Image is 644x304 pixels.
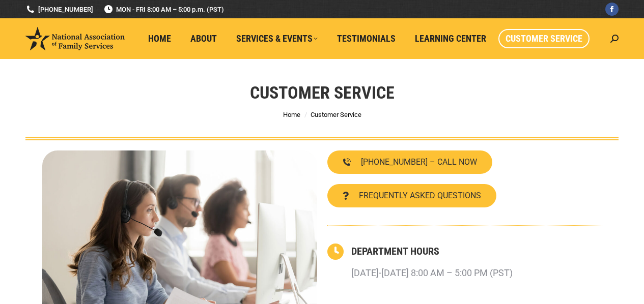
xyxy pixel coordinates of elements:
[351,245,439,257] a: DEPARTMENT HOURS
[183,29,224,48] a: About
[506,33,582,44] span: Customer Service
[498,29,590,48] a: Customer Service
[311,111,361,118] span: Customer Service
[359,192,481,200] span: FREQUENTLY ASKED QUESTIONS
[327,150,492,174] a: [PHONE_NUMBER] – CALL NOW
[605,3,619,16] a: Facebook page opens in new window
[25,27,125,50] img: National Association of Family Services
[327,184,496,207] a: FREQUENTLY ASKED QUESTIONS
[141,29,178,48] a: Home
[190,33,217,44] span: About
[351,264,513,282] p: [DATE]-[DATE] 8:00 AM – 5:00 PM (PST)
[25,5,93,14] a: [PHONE_NUMBER]
[330,29,403,48] a: Testimonials
[236,33,318,44] span: Services & Events
[415,33,486,44] span: Learning Center
[283,111,300,118] a: Home
[408,29,493,48] a: Learning Center
[148,33,171,44] span: Home
[337,33,396,44] span: Testimonials
[361,158,477,166] span: [PHONE_NUMBER] – CALL NOW
[250,81,395,104] h1: Customer Service
[103,5,224,14] span: MON - FRI 8:00 AM – 5:00 p.m. (PST)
